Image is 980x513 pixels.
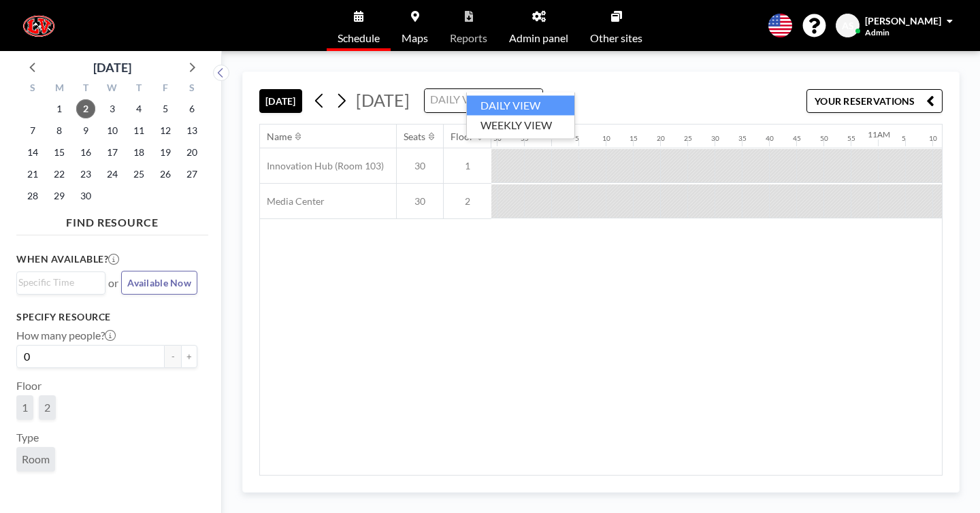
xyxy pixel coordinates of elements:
[50,121,69,140] span: Monday, September 8, 2025
[260,160,384,172] span: Innovation Hub (Room 103)
[657,134,665,143] div: 20
[20,80,46,98] div: S
[820,134,828,143] div: 50
[865,27,889,37] span: Admin
[16,482,44,496] label: Name
[125,80,152,98] div: T
[17,272,105,293] div: Search for option
[182,99,201,118] span: Saturday, September 6, 2025
[356,90,410,110] span: [DATE]
[50,186,69,205] span: Monday, September 29, 2025
[16,210,208,229] h4: FIND RESOURCE
[868,129,890,139] div: 11AM
[182,121,201,140] span: Saturday, September 13, 2025
[397,195,443,208] span: 30
[23,165,42,184] span: Sunday, September 21, 2025
[181,345,197,368] button: +
[444,160,491,172] span: 1
[630,134,638,143] div: 15
[22,452,50,466] span: Room
[267,131,292,143] div: Name
[156,143,175,162] span: Friday, September 19, 2025
[178,80,205,98] div: S
[575,134,579,143] div: 5
[684,134,692,143] div: 25
[18,275,97,290] input: Search for option
[129,165,148,184] span: Thursday, September 25, 2025
[865,15,941,27] span: [PERSON_NAME]
[711,134,719,143] div: 30
[22,12,56,39] img: organization-logo
[738,134,747,143] div: 35
[73,80,99,98] div: T
[444,195,491,208] span: 2
[44,401,50,414] span: 2
[397,160,443,172] span: 30
[404,131,425,143] div: Seats
[108,276,118,290] span: or
[467,96,574,116] li: DAILY VIEW
[50,143,69,162] span: Monday, September 15, 2025
[165,345,181,368] button: -
[22,401,28,414] span: 1
[103,121,122,140] span: Wednesday, September 10, 2025
[93,58,131,77] div: [DATE]
[425,89,542,112] div: Search for option
[23,143,42,162] span: Sunday, September 14, 2025
[182,143,201,162] span: Saturday, September 20, 2025
[16,431,39,444] label: Type
[16,329,116,342] label: How many people?
[260,195,325,208] span: Media Center
[103,165,122,184] span: Wednesday, September 24, 2025
[103,143,122,162] span: Wednesday, September 17, 2025
[402,33,428,44] span: Maps
[16,311,197,323] h3: Specify resource
[156,165,175,184] span: Friday, September 26, 2025
[50,165,69,184] span: Monday, September 22, 2025
[50,99,69,118] span: Monday, September 1, 2025
[902,134,906,143] div: 5
[929,134,937,143] div: 10
[76,143,95,162] span: Tuesday, September 16, 2025
[259,89,302,113] button: [DATE]
[793,134,801,143] div: 45
[129,143,148,162] span: Thursday, September 18, 2025
[467,115,574,135] li: WEEKLY VIEW
[16,379,42,393] label: Floor
[127,277,191,288] span: Available Now
[590,33,642,44] span: Other sites
[76,186,95,205] span: Tuesday, September 30, 2025
[450,33,487,44] span: Reports
[121,271,197,295] button: Available Now
[602,134,610,143] div: 10
[451,131,474,143] div: Floor
[103,99,122,118] span: Wednesday, September 3, 2025
[23,121,42,140] span: Sunday, September 7, 2025
[99,80,126,98] div: W
[847,134,855,143] div: 55
[152,80,178,98] div: F
[76,99,95,118] span: Tuesday, September 2, 2025
[129,99,148,118] span: Thursday, September 4, 2025
[426,92,525,110] input: Search for option
[806,89,943,113] button: YOUR RESERVATIONS
[156,99,175,118] span: Friday, September 5, 2025
[23,186,42,205] span: Sunday, September 28, 2025
[338,33,380,44] span: Schedule
[156,121,175,140] span: Friday, September 12, 2025
[842,20,854,32] span: AS
[129,121,148,140] span: Thursday, September 11, 2025
[766,134,774,143] div: 40
[509,33,568,44] span: Admin panel
[76,165,95,184] span: Tuesday, September 23, 2025
[182,165,201,184] span: Saturday, September 27, 2025
[46,80,73,98] div: M
[76,121,95,140] span: Tuesday, September 9, 2025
